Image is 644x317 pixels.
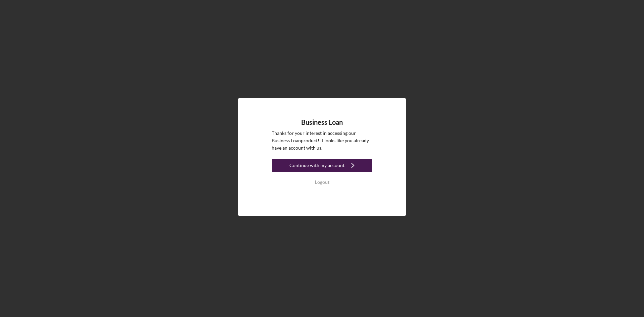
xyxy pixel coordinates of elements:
[272,175,372,189] button: Logout
[315,175,329,189] div: Logout
[301,118,343,126] h4: Business Loan
[272,159,372,172] button: Continue with my account
[272,159,372,174] a: Continue with my account
[272,129,372,152] p: Thanks for your interest in accessing our Business Loan product! It looks like you already have a...
[289,159,344,172] div: Continue with my account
